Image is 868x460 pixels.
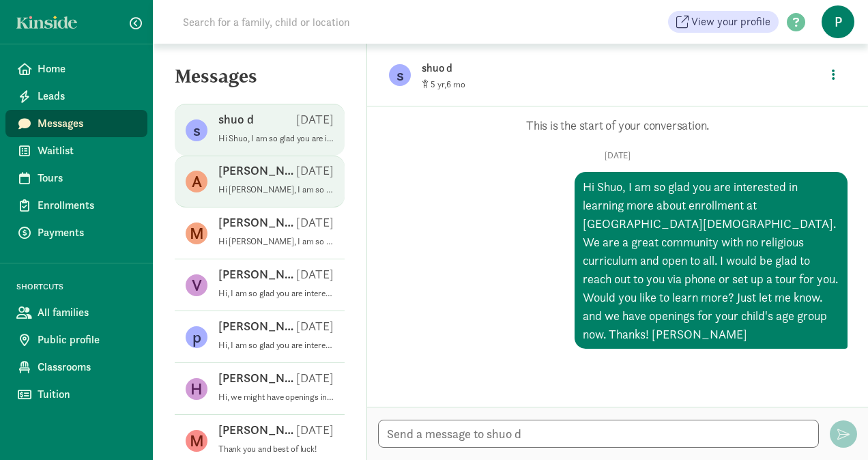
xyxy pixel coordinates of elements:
[218,236,334,247] p: Hi [PERSON_NAME], I am so glad you are interested in learning more about enrollment at [GEOGRAPHI...
[218,162,296,179] p: [PERSON_NAME]
[218,370,296,386] p: [PERSON_NAME]
[5,381,147,408] a: Tuition
[38,61,136,77] span: Home
[5,110,147,137] a: Messages
[186,119,207,141] figure: s
[5,354,147,381] a: Classrooms
[38,332,136,348] span: Public profile
[296,162,334,179] p: [DATE]
[38,386,136,403] span: Tuition
[38,359,136,375] span: Classrooms
[218,392,334,403] p: Hi, we might have openings in Qtr 2 2026 but we will draw from the families on our waitlist who w...
[422,59,821,78] p: shuo d
[218,266,296,283] p: [PERSON_NAME] _
[38,115,136,132] span: Messages
[186,274,207,296] figure: V
[186,171,207,192] figure: A
[186,222,207,244] figure: M
[218,422,296,438] p: [PERSON_NAME]
[296,214,334,231] p: [DATE]
[218,111,254,128] p: shuo d
[153,66,366,98] h5: Messages
[431,78,446,90] span: 5
[38,225,136,241] span: Payments
[218,318,296,334] p: [PERSON_NAME] n
[218,184,334,195] p: Hi [PERSON_NAME], I am so glad you are interested in learning more about enrollment at [GEOGRAPHI...
[186,326,207,348] figure: p
[218,214,296,231] p: [PERSON_NAME]
[175,8,558,35] input: Search for a family, child or location
[218,340,334,351] p: Hi, I am so glad you are interested in learning more about enrollment at [GEOGRAPHIC_DATA][DEMOGR...
[5,55,147,83] a: Home
[822,5,854,38] span: P
[5,192,147,219] a: Enrollments
[5,299,147,326] a: All families
[575,172,848,349] div: Hi Shuo, I am so glad you are interested in learning more about enrollment at [GEOGRAPHIC_DATA][D...
[296,422,334,438] p: [DATE]
[38,143,136,159] span: Waitlist
[186,378,207,400] figure: H
[296,370,334,386] p: [DATE]
[296,111,334,128] p: [DATE]
[691,14,770,30] span: View your profile
[296,266,334,283] p: [DATE]
[446,78,465,90] span: 6
[38,88,136,104] span: Leads
[218,444,334,455] p: Thank you and best of luck!
[5,83,147,110] a: Leads
[389,64,411,86] figure: s
[668,11,779,33] a: View your profile
[388,150,848,161] p: [DATE]
[5,219,147,246] a: Payments
[38,197,136,214] span: Enrollments
[38,304,136,321] span: All families
[38,170,136,186] span: Tours
[186,430,207,452] figure: M
[218,133,334,144] p: Hi Shuo, I am so glad you are interested in learning more about enrollment at [GEOGRAPHIC_DATA][D...
[218,288,334,299] p: Hi, I am so glad you are interested in learning more about enrollment at [GEOGRAPHIC_DATA][DEMOGR...
[388,117,848,134] p: This is the start of your conversation.
[5,326,147,354] a: Public profile
[5,137,147,164] a: Waitlist
[5,164,147,192] a: Tours
[296,318,334,334] p: [DATE]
